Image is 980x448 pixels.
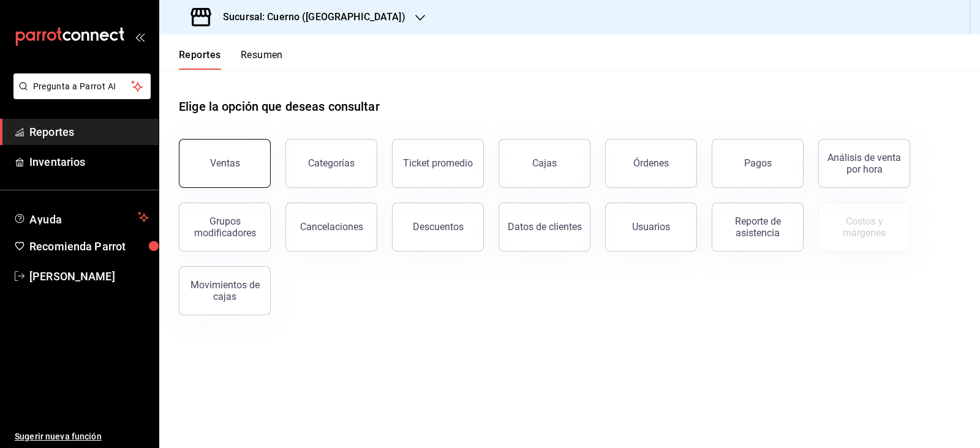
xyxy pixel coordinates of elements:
button: Reporte de asistencia [712,203,804,252]
div: Descuentos [413,221,464,233]
div: Usuarios [632,221,670,233]
button: Ticket promedio [392,139,484,188]
button: Ventas [179,139,271,188]
button: Cancelaciones [285,203,377,252]
span: Sugerir nueva función [15,430,149,443]
button: open_drawer_menu [135,32,145,42]
button: Órdenes [605,139,697,188]
button: Análisis de venta por hora [818,139,910,188]
button: Categorías [285,139,377,188]
div: Órdenes [633,157,669,169]
button: Grupos modificadores [179,203,271,252]
div: Reporte de asistencia [720,215,796,239]
span: [PERSON_NAME] [29,268,149,285]
div: Cancelaciones [300,221,363,233]
div: Categorías [308,157,355,169]
div: Cajas [532,157,557,169]
span: Recomienda Parrot [29,238,149,255]
button: Contrata inventarios para ver este reporte [818,203,910,252]
div: navigation tabs [179,49,283,70]
div: Ventas [210,157,240,169]
button: Descuentos [392,203,484,252]
button: Datos de clientes [499,203,590,252]
div: Grupos modificadores [187,215,263,239]
span: Reportes [29,124,149,140]
h3: Sucursal: Cuerno ([GEOGRAPHIC_DATA]) [213,10,405,24]
div: Ticket promedio [403,157,473,169]
div: Movimientos de cajas [187,279,263,302]
span: Ayuda [29,210,133,225]
a: Pregunta a Parrot AI [9,89,151,102]
button: Usuarios [605,203,697,252]
button: Cajas [499,139,590,188]
div: Análisis de venta por hora [826,152,902,175]
div: Pagos [744,157,772,169]
span: Pregunta a Parrot AI [33,80,132,93]
button: Resumen [241,49,283,70]
div: Datos de clientes [508,221,582,233]
button: Movimientos de cajas [179,266,271,315]
div: Costos y márgenes [826,215,902,239]
button: Pregunta a Parrot AI [13,73,151,99]
button: Pagos [712,139,804,188]
h1: Elige la opción que deseas consultar [179,97,380,116]
span: Inventarios [29,154,149,170]
button: Reportes [179,49,221,70]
